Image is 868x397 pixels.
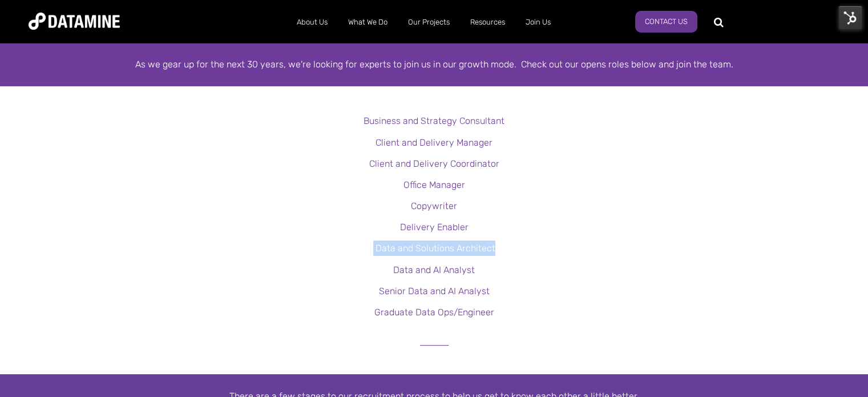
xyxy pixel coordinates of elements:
a: About Us [286,7,338,37]
a: Data and AI Analyst [393,264,475,275]
a: Graduate Data Ops/Engineer [374,307,494,318]
a: Delivery Enabler [400,222,469,232]
a: Join Us [515,7,561,37]
a: What We Do [338,7,398,37]
a: Client and Delivery Manager [376,137,492,148]
a: Our Projects [398,7,460,37]
a: Office Manager [403,179,465,190]
a: Contact Us [635,11,697,33]
a: Data and Solutions Architect [376,243,495,254]
a: Business and Strategy Consultant [364,115,504,126]
a: Senior Data and AI Analyst [379,286,490,296]
a: Client and Delivery Coordinator [369,158,499,169]
a: Copywriter [411,200,457,211]
img: HubSpot Tools Menu Toggle [838,6,862,30]
div: As we gear up for the next 30 years, we're looking for experts to join us in our growth mode. Che... [109,57,760,72]
a: Resources [460,7,515,37]
img: Datamine [29,13,120,30]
